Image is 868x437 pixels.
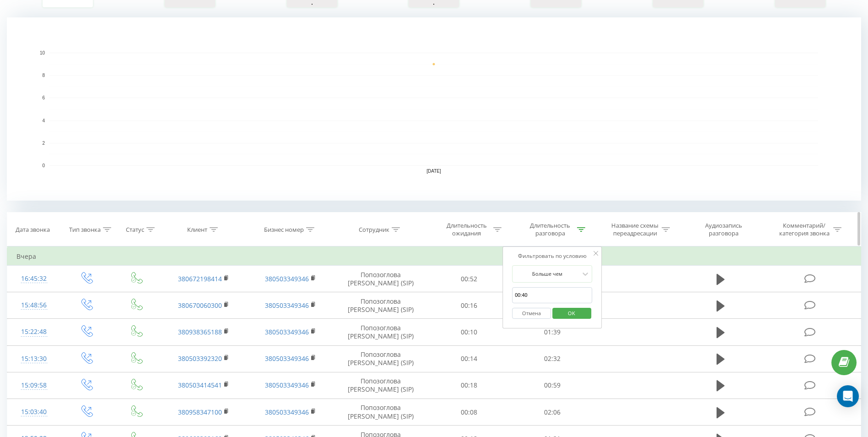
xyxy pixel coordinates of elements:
span: OK [559,306,584,320]
div: 15:22:48 [16,323,51,341]
a: 380672198414 [178,274,222,283]
div: Название схемы переадресации [610,222,659,237]
a: 380503349346 [265,274,309,283]
div: Open Intercom Messenger [837,385,859,407]
td: 00:16 [427,292,511,319]
td: 01:39 [511,319,594,345]
a: 380670060300 [178,301,222,310]
td: 00:18 [427,372,511,399]
button: Отмена [512,308,551,319]
a: 380503349346 [265,408,309,416]
div: Длительность ожидания [442,222,491,237]
td: 00:08 [427,399,511,426]
a: 380938365188 [178,328,222,336]
td: Попозоглова [PERSON_NAME] (SIP) [334,399,427,426]
text: [DATE] [426,169,441,174]
div: Длительность разговора [526,222,575,237]
text: 6 [42,96,45,101]
div: Дата звонка [16,226,50,234]
td: Попозоглова [PERSON_NAME] (SIP) [334,319,427,345]
td: 00:59 [511,372,594,399]
a: 380503349346 [265,328,309,336]
td: 02:06 [511,399,594,426]
div: 15:48:56 [16,296,51,314]
div: 15:13:30 [16,350,51,368]
a: 380503349346 [265,381,309,389]
td: Вчера [7,247,861,266]
td: Попозоглова [PERSON_NAME] (SIP) [334,372,427,399]
text: 4 [42,118,45,123]
a: 380503349346 [265,354,309,363]
div: Статус [126,226,144,234]
svg: A chart. [7,17,861,201]
td: 00:10 [427,319,511,345]
div: Тип звонка [69,226,101,234]
text: 10 [40,50,45,55]
a: 380958347100 [178,408,222,416]
div: Клиент [187,226,207,234]
td: 00:14 [427,345,511,372]
input: 00:00 [512,287,593,303]
td: Попозоглова [PERSON_NAME] (SIP) [334,345,427,372]
div: Бизнес номер [264,226,304,234]
div: Комментарий/категория звонка [777,222,831,237]
td: Попозоглова [PERSON_NAME] (SIP) [334,266,427,292]
button: OK [552,308,591,319]
div: Аудиозапись разговора [694,222,754,237]
div: 15:09:58 [16,377,51,394]
div: 16:45:32 [16,270,51,288]
a: 380503392320 [178,354,222,363]
td: Попозоглова [PERSON_NAME] (SIP) [334,292,427,319]
text: 2 [42,141,45,146]
td: 02:32 [511,345,594,372]
a: 380503414541 [178,381,222,389]
div: Сотрудник [359,226,389,234]
td: 00:52 [427,266,511,292]
text: 8 [42,73,45,78]
text: 0 [42,163,45,168]
div: Фильтровать по условию [512,251,593,261]
a: 380503349346 [265,301,309,310]
div: 15:03:40 [16,403,51,421]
